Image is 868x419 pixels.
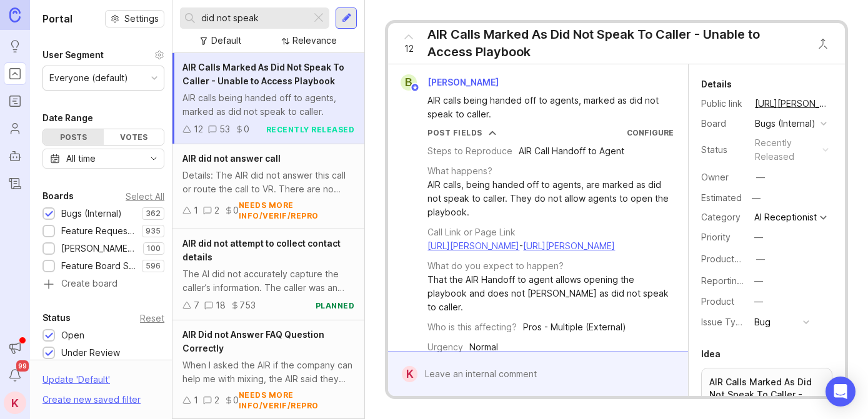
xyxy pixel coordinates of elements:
svg: toggle icon [144,154,164,164]
div: Date Range [42,111,93,126]
div: 2 [214,204,219,217]
a: [URL][PERSON_NAME] [523,240,615,251]
p: 596 [146,261,161,271]
div: Pros - Multiple (External) [523,320,626,334]
div: Bugs (Internal) [61,207,122,220]
span: AIR Calls Marked As Did Not Speak To Caller - Unable to Access Playbook [182,62,344,86]
div: Owner [701,170,745,184]
div: Open [61,328,84,342]
div: 0 [233,393,239,407]
div: Everyone (default) [49,71,128,85]
div: AIR calls being handed off to agents, marked as did not speak to caller. [182,91,354,119]
div: K [402,366,417,382]
div: Details [701,77,732,92]
span: Settings [124,12,159,25]
a: Changelog [4,172,26,195]
div: — [754,295,763,308]
div: Feature Board Sandbox [DATE] [61,259,136,273]
div: Posts [43,129,104,145]
button: K [4,392,26,414]
div: — [754,274,763,288]
a: [URL][PERSON_NAME] [751,96,832,112]
label: ProductboardID [701,254,767,264]
a: B[PERSON_NAME] [393,74,509,91]
div: Votes [104,129,164,145]
div: Category [701,210,745,224]
a: Portal [4,62,26,85]
div: 0 [233,204,239,217]
div: Boards [42,189,74,204]
div: The AI did not accurately capture the caller’s information. The caller was an existing client, bu... [182,267,354,295]
a: Roadmaps [4,90,26,112]
div: What do you expect to happen? [427,259,564,273]
a: Users [4,117,26,140]
a: Autopilot [4,145,26,167]
div: Open Intercom Messenger [826,377,856,407]
div: B [401,74,417,91]
div: Urgency [427,340,463,354]
div: Status [701,143,745,157]
p: 100 [147,244,161,254]
button: Notifications [4,364,26,387]
p: 935 [146,226,161,236]
div: — [756,170,765,184]
div: Call Link or Page Link [427,225,516,239]
div: Details: The AIR did not answer this call or route the call to VR. There are no Events, recording... [182,169,354,196]
div: 1 [194,393,198,407]
div: Steps to Reproduce [427,144,512,158]
button: ProductboardID [752,251,769,267]
a: AIR did not answer callDetails: The AIR did not answer this call or route the call to VR. There a... [172,144,364,229]
label: Product [701,296,734,307]
label: Reporting Team [701,275,768,286]
div: AIR Call Handoff to Agent [519,144,624,158]
div: Create new saved filter [42,393,141,407]
div: Who is this affecting? [427,320,517,334]
span: AIR did not answer call [182,153,281,164]
div: 53 [219,122,230,136]
div: Update ' Default ' [42,373,110,393]
div: recently released [755,136,817,164]
div: — [754,230,763,244]
div: Feature Requests (Internal) [61,224,136,238]
a: AIR Calls Marked As Did Not Speak To Caller - Unable to Access PlaybookAIR calls being handed off... [172,53,364,144]
div: planned [316,300,355,311]
div: [PERSON_NAME] (Public) [61,242,137,255]
img: Canny Home [9,7,21,22]
div: recently released [266,124,355,135]
div: Status [42,310,71,325]
div: AIR Calls Marked As Did Not Speak To Caller - Unable to Access Playbook [427,26,804,61]
div: Relevance [292,34,337,47]
a: [URL][PERSON_NAME] [427,240,519,251]
div: AIR calls being handed off to agents, marked as did not speak to caller. [427,94,663,121]
div: - [427,239,615,253]
div: Select All [126,193,164,200]
div: Bugs (Internal) [755,117,816,131]
h1: Portal [42,11,72,26]
a: Configure [627,128,674,137]
a: Ideas [4,35,26,57]
div: needs more info/verif/repro [239,390,354,411]
div: Idea [701,347,721,362]
span: AIR did not attempt to collect contact details [182,238,341,262]
button: Settings [105,10,164,27]
span: 99 [16,360,29,372]
label: Issue Type [701,317,747,327]
button: Close button [811,31,836,56]
a: AIR Did not Answer FAQ Question CorrectlyWhen I asked the AIR if the company can help me with mix... [172,320,364,419]
label: Priority [701,232,731,242]
div: Under Review [61,346,120,360]
div: That the AIR Handoff to agent allows opening the playbook and does not [PERSON_NAME] as did not s... [427,273,674,314]
span: AIR Did not Answer FAQ Question Correctly [182,329,324,353]
div: — [748,190,764,206]
div: Normal [469,340,498,354]
div: All time [66,152,96,165]
div: AI Receptionist [754,213,817,222]
div: 7 [194,298,199,312]
div: 18 [216,298,226,312]
div: What happens? [427,164,492,178]
div: User Segment [42,47,104,62]
input: Search... [201,11,306,25]
div: needs more info/verif/repro [239,200,354,221]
